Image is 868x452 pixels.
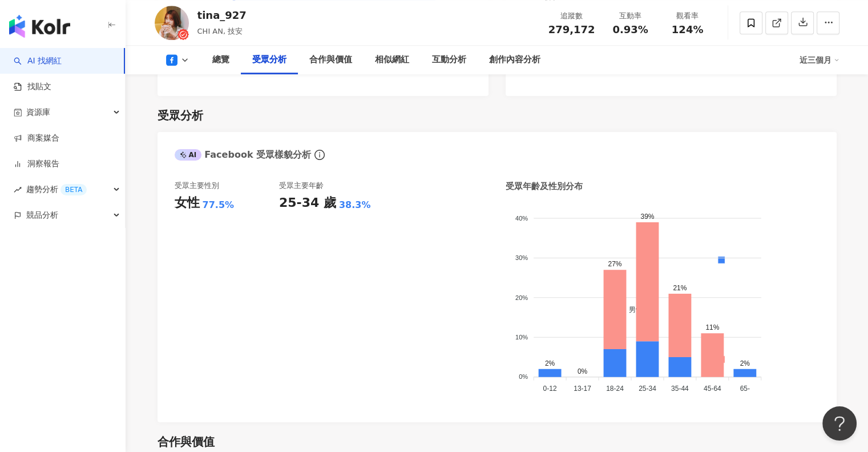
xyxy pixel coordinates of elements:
[638,385,656,393] tspan: 25-34
[197,8,247,22] div: tina_927
[14,55,62,67] a: searchAI 找網紅
[26,177,87,202] span: 趨勢分析
[212,53,229,67] div: 總覽
[14,186,22,194] span: rise
[506,181,583,193] div: 受眾年齡及性別分布
[339,199,371,211] div: 38.3%
[252,53,286,67] div: 受眾分析
[197,27,243,35] span: CHI AN, 技安
[489,53,540,67] div: 創作內容分析
[515,215,527,222] tspan: 40%
[175,181,219,191] div: 受眾主要性別
[822,406,857,441] iframe: Help Scout Beacon - Open
[606,385,624,393] tspan: 18-24
[800,51,839,69] div: 近三個月
[515,294,527,301] tspan: 20%
[548,23,595,35] span: 279,172
[175,149,202,161] div: AI
[574,385,591,393] tspan: 13-17
[375,53,409,67] div: 相似網紅
[175,194,200,212] div: 女性
[158,107,203,123] div: 受眾分析
[620,306,643,314] span: 男性
[609,10,652,22] div: 互動率
[432,53,466,67] div: 互動分析
[175,149,312,161] div: Facebook 受眾樣貌分析
[543,385,556,393] tspan: 0-12
[313,148,326,162] span: info-circle
[279,181,324,191] div: 受眾主要年齡
[740,385,749,393] tspan: 65-
[26,99,50,125] span: 資源庫
[26,202,58,228] span: 競品分析
[309,53,352,67] div: 合作與價值
[203,199,235,211] div: 77.5%
[515,334,527,341] tspan: 10%
[60,184,87,195] div: BETA
[703,385,721,393] tspan: 45-64
[14,133,59,144] a: 商案媒合
[612,24,648,35] span: 0.93%
[158,434,215,450] div: 合作與價值
[279,194,336,212] div: 25-34 歲
[672,24,704,35] span: 124%
[671,385,688,393] tspan: 35-44
[14,158,59,170] a: 洞察報告
[519,374,528,381] tspan: 0%
[9,15,70,38] img: logo
[548,10,595,22] div: 追蹤數
[666,10,709,22] div: 觀看率
[515,254,527,261] tspan: 30%
[155,6,189,40] img: KOL Avatar
[14,81,51,93] a: 找貼文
